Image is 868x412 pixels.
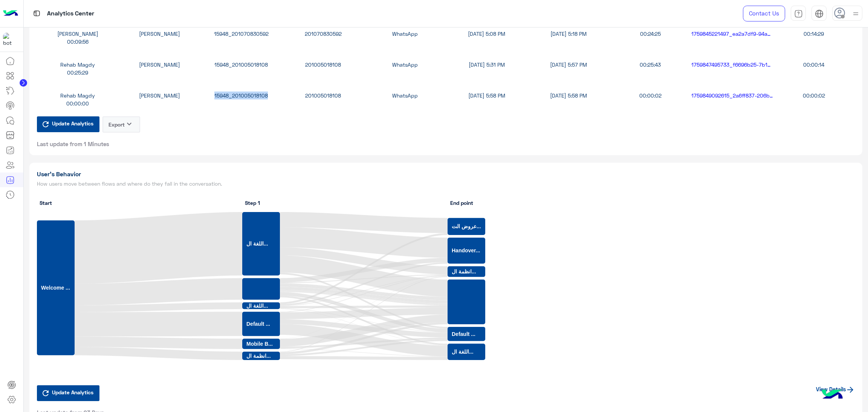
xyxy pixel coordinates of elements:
i: keyboard_arrow_down [125,119,134,128]
text: Default ... [246,321,270,327]
div: WhatsApp [364,92,446,99]
div: Rehab Magdy [37,92,119,99]
div: [DATE] 5:31 PM [446,61,527,69]
text: عروض الت... [452,223,481,230]
div: [PERSON_NAME] [37,30,119,38]
button: Update Analytics [37,385,99,401]
div: Rehab Magdy [37,61,119,69]
div: 15948_201005018108 [200,92,282,99]
button: Update Analytics [37,116,99,132]
div: [PERSON_NAME] [119,92,200,99]
span: Step 1 [245,199,260,207]
h5: How users move between flows and where do they fall in the conversation. [37,181,443,187]
text: Mobile B... [246,341,273,347]
span: Update Analytics [50,118,95,128]
div: 00:00:02 [610,92,691,99]
text: Handover... [452,247,480,253]
div: [DATE] 5:18 PM [527,30,609,38]
span: Update Analytics [50,387,95,397]
img: profile [851,9,860,18]
svg: A chart. [37,212,485,363]
div: 1759847495733_f6696b25-7b1c-46a6-b9ee-0d883691fc2e [691,61,773,69]
text: انظمة ال... [452,269,476,275]
h1: User’s Behavior [37,170,443,178]
div: 00:24:25 [610,30,691,38]
div: [PERSON_NAME] [119,30,200,38]
span: Last update from 1 Minutes [37,140,109,148]
div: 1759845221497_ea2a7df9-94aa-4134-b813-79ec6550f654 [691,30,773,38]
a: View Details [816,386,855,392]
img: tab [794,9,803,18]
span: Start [40,199,52,207]
div: 00:09:56 [37,38,119,46]
div: [PERSON_NAME] [119,61,200,69]
div: 201005018108 [282,92,364,99]
img: hulul-logo.png [819,382,845,408]
div: 00:00:14 [773,61,855,69]
div: 201005018108 [282,61,364,69]
text: Default ... [452,331,475,337]
text: اللغة ال... [452,349,474,355]
text: انظمة ال... [246,353,271,359]
div: 1759849092615_2a6ff837-206b-4205-83d5-b6bd845b0695 [691,92,773,99]
div: 00:14:29 [773,30,855,38]
a: Contact Us [743,6,785,21]
img: tab [815,9,824,18]
div: [DATE] 5:58 PM [446,92,527,99]
text: اللغة ال... [246,241,268,247]
text: Welcome ... [41,285,70,291]
button: Exportkeyboard_arrow_down [102,116,140,133]
div: WhatsApp [364,30,446,38]
div: 00:00:00 [37,99,119,107]
div: [DATE] 5:08 PM [446,30,527,38]
div: [DATE] 5:58 PM [527,92,609,99]
div: 00:25:29 [37,69,119,76]
div: 201070830592 [282,30,364,38]
div: [DATE] 5:57 PM [527,61,609,69]
div: 15948_201005018108 [200,61,282,69]
img: Logo [3,6,18,21]
p: Analytics Center [47,9,94,19]
div: 15948_201070830592 [200,30,282,38]
div: WhatsApp [364,61,446,69]
span: End point [450,199,473,207]
text: اللغة ال... [246,303,268,309]
img: tab [32,9,41,18]
div: 00:25:43 [610,61,691,69]
div: 00:00:02 [773,92,855,99]
img: 1403182699927242 [3,33,17,46]
a: tab [791,6,806,21]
